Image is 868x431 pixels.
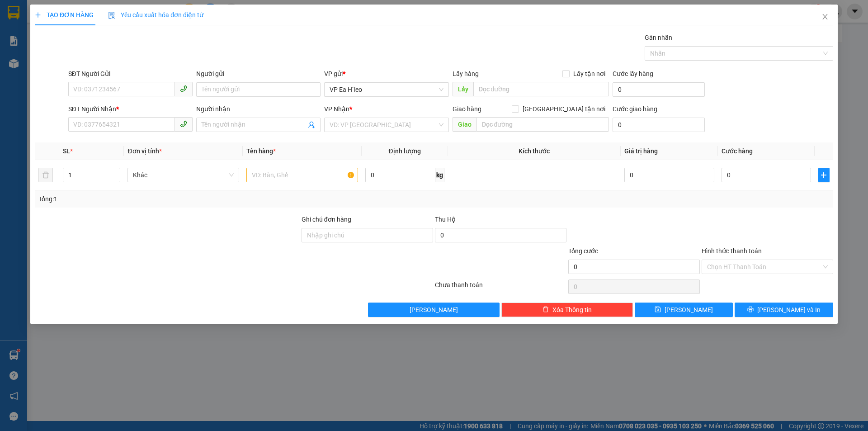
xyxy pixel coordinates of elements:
[453,105,481,113] span: Giao hàng
[435,168,444,182] span: kg
[180,120,187,128] span: phone
[722,147,753,155] span: Cước hàng
[68,104,193,114] div: SĐT Người Nhận
[35,11,94,19] span: TẠO ĐƠN HÀNG
[552,305,592,315] span: Xóa Thông tin
[38,168,53,182] button: delete
[645,34,672,41] label: Gán nhãn
[735,303,833,317] button: printer[PERSON_NAME] và In
[325,105,350,113] span: VP Nhận
[368,303,500,317] button: [PERSON_NAME]
[819,171,829,179] span: plus
[613,82,705,97] input: Cước lấy hàng
[624,147,658,155] span: Giá trị hàng
[542,306,549,313] span: delete
[410,305,458,315] span: [PERSON_NAME]
[476,117,609,132] input: Dọc đường
[747,306,754,313] span: printer
[502,303,633,317] button: deleteXóa Thông tin
[665,305,713,315] span: [PERSON_NAME]
[613,118,705,132] input: Cước giao hàng
[519,147,550,155] span: Kích thước
[812,5,838,30] button: Close
[613,105,657,113] label: Cước giao hàng
[757,305,821,315] span: [PERSON_NAME] và In
[38,194,335,204] div: Tổng: 1
[519,104,609,114] span: [GEOGRAPHIC_DATA] tận nơi
[196,104,321,114] div: Người nhận
[473,82,609,96] input: Dọc đường
[655,306,661,313] span: save
[453,82,473,96] span: Lấy
[453,117,476,132] span: Giao
[330,83,443,96] span: VP Ea H`leo
[568,247,598,255] span: Tổng cước
[108,11,203,19] span: Yêu cầu xuất hóa đơn điện tử
[196,69,321,79] div: Người gửi
[821,13,829,20] span: close
[325,69,449,79] div: VP gửi
[570,69,609,79] span: Lấy tận nơi
[435,216,456,223] span: Thu Hộ
[819,168,830,182] button: plus
[624,168,714,182] input: 0
[302,216,351,223] label: Ghi chú đơn hàng
[108,12,115,19] img: icon
[133,168,234,182] span: Khác
[308,121,316,128] span: user-add
[246,147,276,155] span: Tên hàng
[434,280,567,296] div: Chưa thanh toán
[246,168,358,182] input: VD: Bàn, Ghế
[453,70,479,77] span: Lấy hàng
[180,85,187,92] span: phone
[68,69,193,79] div: SĐT Người Gửi
[613,70,653,77] label: Cước lấy hàng
[302,228,433,242] input: Ghi chú đơn hàng
[63,147,70,155] span: SL
[389,147,421,155] span: Định lượng
[702,247,762,255] label: Hình thức thanh toán
[635,303,733,317] button: save[PERSON_NAME]
[128,147,162,155] span: Đơn vị tính
[35,12,41,18] span: plus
